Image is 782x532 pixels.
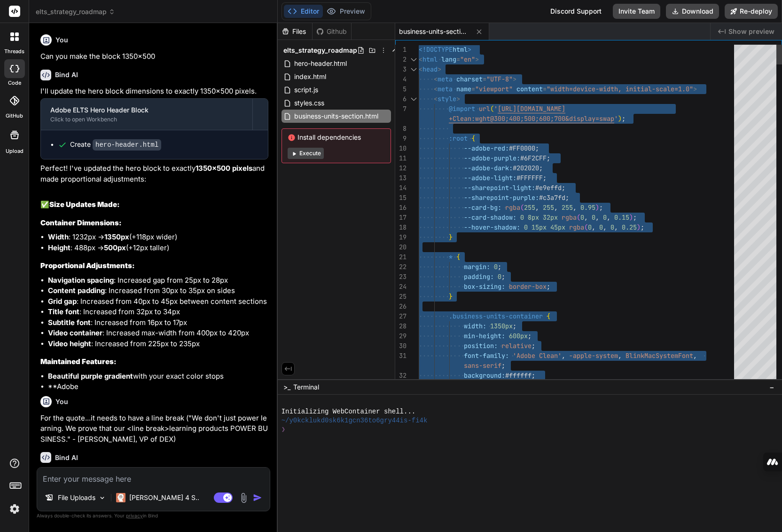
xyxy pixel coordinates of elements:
[395,262,407,272] div: 22
[395,193,407,203] div: 15
[395,84,407,94] div: 5
[464,174,516,182] span: --adobe-light:
[622,223,637,231] span: 0.25
[573,203,577,212] span: ,
[569,351,618,360] span: -apple-system
[456,55,460,64] span: =
[55,35,68,45] h6: You
[395,302,407,311] div: 26
[637,223,641,231] span: )
[532,223,547,231] span: 15px
[55,453,78,462] h6: Bind AI
[395,242,407,252] div: 20
[7,501,23,517] img: settings
[419,55,422,64] span: <
[464,164,513,172] span: --adobe-dark:
[278,27,312,36] div: Files
[599,203,603,212] span: ;
[607,213,610,222] span: ,
[728,27,774,36] span: Show preview
[666,4,719,19] button: Download
[395,213,407,222] div: 17
[434,75,438,83] span: <
[48,371,268,382] li: with your exact color stops
[434,95,438,103] span: <
[603,223,607,231] span: ,
[288,133,385,142] span: Install dependencies
[438,85,453,93] span: meta
[93,139,161,151] code: hero-header.html
[293,382,319,392] span: Terminal
[456,95,460,103] span: >
[282,407,416,416] span: Initializing WebContainer shell...
[464,144,509,152] span: --adobe-red:
[395,321,407,331] div: 28
[595,213,599,222] span: ,
[253,493,262,502] img: icon
[693,351,697,360] span: ,
[116,493,125,502] img: Claude 4 Sonnet
[395,252,407,262] div: 21
[524,223,528,231] span: 0
[509,144,535,152] span: #FF0000
[283,46,357,55] span: elts_strategy_roadmap
[464,213,516,222] span: --card-shadow:
[633,213,637,222] span: ;
[407,94,420,104] div: Click to collapse the range.
[395,272,407,282] div: 23
[520,154,547,162] span: #6F2CFF
[323,5,369,18] button: Preview
[434,85,438,93] span: <
[618,114,622,123] span: )
[629,213,633,222] span: )
[395,64,407,74] div: 3
[535,144,539,152] span: ;
[293,111,379,122] span: business-units-section.html
[577,213,580,222] span: (
[468,45,471,54] span: >
[395,331,407,341] div: 29
[288,148,324,159] button: Execute
[535,203,539,212] span: ,
[516,85,543,93] span: content
[464,183,535,192] span: --sharepoint-light:
[313,27,351,36] div: Github
[449,312,543,320] span: .business-units-container
[8,79,21,87] label: code
[562,351,565,360] span: ,
[479,104,490,113] span: url
[293,71,327,82] span: index.html
[464,341,498,350] span: position:
[516,174,543,182] span: #FFFFFF
[554,203,558,212] span: ,
[449,114,614,123] span: +Clean:wght@300;400;500;600;700&display=swap
[283,382,290,392] span: >_
[293,84,319,95] span: script.js
[614,114,618,123] span: '
[505,203,520,212] span: rgba
[456,85,471,93] span: name
[501,361,505,370] span: ;
[48,328,102,337] strong: Video container
[395,351,407,361] div: 31
[509,332,528,340] span: 600px
[40,51,268,62] p: Can you make the block 1350x500
[767,380,776,395] button: −
[539,164,543,172] span: ;
[453,45,468,54] span: html
[460,55,475,64] span: "en"
[562,213,577,222] span: rgba
[129,493,199,502] p: [PERSON_NAME] 4 S..
[592,223,595,231] span: ,
[395,45,407,55] div: 1
[6,112,23,120] label: GitHub
[550,223,565,231] span: 45px
[48,276,114,285] strong: Navigation spacing
[36,7,115,16] span: elts_strategy_roadmap
[48,307,268,318] li: : Increased from 32px to 34px
[565,193,569,202] span: ;
[284,5,323,18] button: Editor
[490,104,494,113] span: (
[513,75,516,83] span: >
[588,223,592,231] span: 0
